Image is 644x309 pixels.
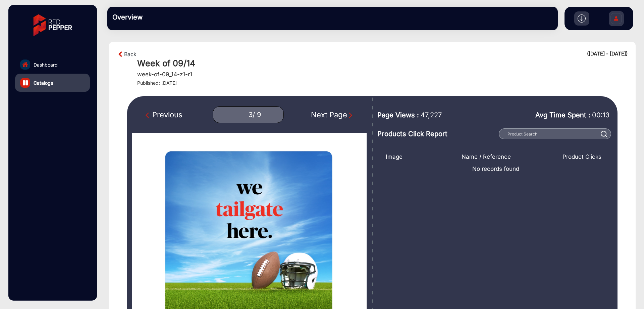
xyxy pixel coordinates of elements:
span: Avg Time Spent : [535,110,590,120]
a: Catalogs [15,74,90,92]
div: Product Clicks [553,153,611,161]
h5: week-of-09_14-z1-r1 [137,71,192,78]
span: 00:13 [592,111,609,119]
span: Page Views : [377,110,419,120]
img: vmg-logo [29,8,77,42]
span: No records found [381,165,611,173]
h3: Products Click Report [377,130,496,138]
img: Sign%20Up.svg [609,8,623,31]
img: home [22,62,28,68]
a: Back [124,50,137,58]
div: Image [381,153,419,161]
span: 47,227 [421,110,442,120]
h1: Week of 09/14 [137,58,628,68]
div: / 9 [253,111,261,119]
img: Next Page [347,112,354,119]
h4: Published: [DATE] [137,80,628,86]
img: prodSearch%20_white.svg [601,131,607,137]
a: Dashboard [15,55,90,74]
img: catalog [23,80,28,85]
div: ([DATE] - [DATE]) [587,50,628,58]
img: Previous Page [146,112,152,119]
span: Catalogs [34,79,53,86]
img: arrow-left-1.svg [117,50,124,58]
div: Name / Reference [419,153,553,161]
span: Dashboard [34,61,58,68]
div: Next Page [311,109,354,120]
input: Product Search [499,128,611,139]
img: h2download.svg [578,14,586,23]
h3: Overview [112,13,206,21]
div: Previous [146,109,182,120]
